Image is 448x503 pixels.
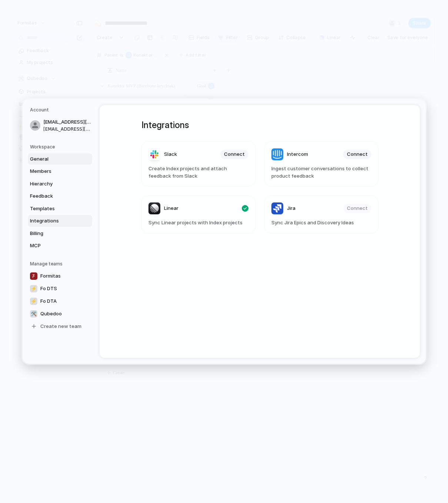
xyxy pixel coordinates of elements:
span: Create Index projects and attach feedback from Slack [148,165,248,180]
span: Connect [224,151,244,158]
a: 🛠️Qubedoo [28,308,92,319]
a: Create new team [28,320,92,332]
div: ⚡ [30,285,37,292]
span: Templates [30,205,77,212]
a: Hierarchy [28,178,92,190]
a: MCP [28,240,92,252]
a: ⚡Fo DTA [28,295,92,307]
div: ⚡ [30,297,37,305]
span: Fo DTA [40,297,57,305]
span: Integrations [30,217,77,225]
h5: Manage teams [30,260,92,267]
a: Templates [28,202,92,214]
div: 🛠️ [30,310,37,317]
h1: Integrations [141,118,378,132]
span: Formitas [40,272,61,279]
span: Fo DTS [40,285,57,292]
a: Billing [28,227,92,239]
span: Intercom [287,151,308,158]
span: [EMAIL_ADDRESS][DOMAIN_NAME] [43,118,91,126]
span: Qubedoo [40,310,62,317]
span: Linear [164,205,178,212]
span: MCP [30,242,77,249]
a: General [28,153,92,165]
span: Sync Linear projects with Index projects [148,219,248,227]
button: Connect [343,150,371,159]
span: Billing [30,229,77,237]
a: Integrations [28,215,92,227]
span: Jira [287,205,295,212]
span: Hierarchy [30,180,77,187]
a: ⚡Fo DTS [28,282,92,294]
a: Formitas [28,270,92,282]
a: [EMAIL_ADDRESS][DOMAIN_NAME][EMAIL_ADDRESS][DOMAIN_NAME] [28,116,92,135]
span: Create new team [40,322,81,330]
span: Connect [347,151,367,158]
span: [EMAIL_ADDRESS][DOMAIN_NAME] [43,125,91,132]
span: Ingest customer conversations to collect product feedback [271,165,371,180]
a: Members [28,165,92,177]
h5: Workspace [30,143,92,150]
span: General [30,155,77,162]
h5: Account [30,107,92,113]
span: Feedback [30,192,77,200]
span: Members [30,168,77,175]
span: Sync Jira Epics and Discovery Ideas [271,219,371,227]
span: Slack [164,151,177,158]
button: Connect [220,150,248,159]
a: Feedback [28,190,92,202]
